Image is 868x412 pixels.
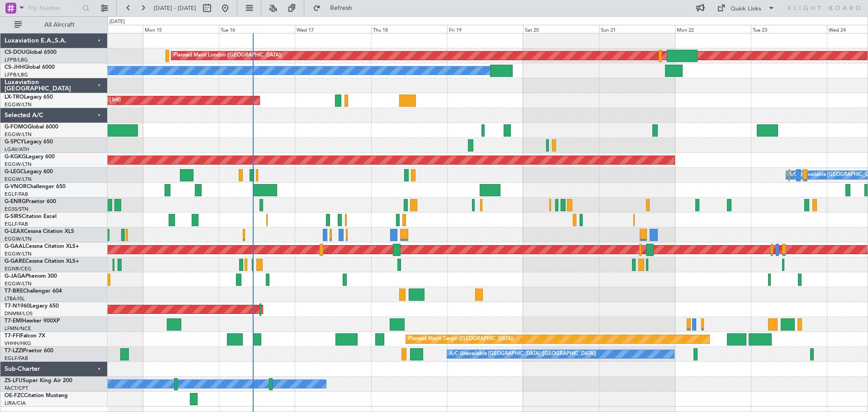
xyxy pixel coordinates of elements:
[408,332,514,346] div: Planned Maint Tianjin ([GEOGRAPHIC_DATA])
[5,154,26,160] span: G-KGKG
[5,310,33,317] a: DNMM/LOS
[5,251,32,257] a: EGGW/LTN
[5,184,66,189] a: G-VNORChallenger 650
[5,184,27,189] span: G-VNOR
[5,333,45,339] a: T7-FFIFalcon 7X
[5,199,26,204] span: G-ENRG
[24,22,95,28] span: All Aircraft
[5,303,30,309] span: T7-N1960
[5,400,26,407] a: LIRA/CIA
[5,214,22,219] span: G-SIRS
[5,206,28,213] a: EGSS/STN
[5,169,24,175] span: G-LEGC
[5,378,72,384] a: ZS-LFUSuper King Air 200
[5,280,32,287] a: EGGW/LTN
[5,265,32,272] a: EGNR/CEG
[5,259,25,264] span: G-GARE
[731,5,761,14] div: Quick Links
[109,18,125,26] div: [DATE]
[751,25,827,33] div: Tue 23
[5,169,53,175] a: G-LEGCLegacy 600
[599,25,675,33] div: Sun 21
[5,154,55,160] a: G-KGKGLegacy 600
[28,1,80,15] input: Trip Number
[5,124,58,130] a: G-FOMOGlobal 6000
[5,303,59,309] a: T7-N1960Legacy 650
[5,244,79,249] a: G-GAALCessna Citation XLS+
[5,333,20,339] span: T7-FFI
[309,1,363,15] button: Refresh
[5,95,24,100] span: LX-TRO
[5,348,53,354] a: T7-LZZIPraetor 600
[174,49,282,62] div: Planned Maint London ([GEOGRAPHIC_DATA])
[5,221,28,227] a: EGLF/FAB
[5,131,32,138] a: EGGW/LTN
[5,274,57,279] a: G-JAGAPhenom 300
[5,236,32,242] a: EGGW/LTN
[5,50,57,55] a: CS-DOUGlobal 6500
[5,355,28,362] a: EGLF/FAB
[5,57,28,63] a: LFPB/LBG
[5,229,74,234] a: G-LEAXCessna Citation XLS
[449,347,596,361] div: A/C Unavailable [GEOGRAPHIC_DATA] ([GEOGRAPHIC_DATA])
[5,124,28,130] span: G-FOMO
[5,139,24,145] span: G-SPCY
[675,25,751,33] div: Mon 22
[5,101,32,108] a: EGGW/LTN
[5,295,25,302] a: LTBA/ISL
[5,318,22,324] span: T7-EMI
[5,161,32,168] a: EGGW/LTN
[5,340,31,347] a: VHHH/HKG
[5,385,28,392] a: FACT/CPT
[143,25,219,33] div: Mon 15
[371,25,447,33] div: Thu 18
[322,5,360,11] span: Refresh
[5,229,24,234] span: G-LEAX
[5,50,26,55] span: CS-DOU
[5,146,29,153] a: LGAV/ATH
[712,1,779,15] button: Quick Links
[5,274,25,279] span: G-JAGA
[5,95,53,100] a: LX-TROLegacy 650
[10,18,98,32] button: All Aircraft
[5,71,28,78] a: LFPB/LBG
[295,25,371,33] div: Wed 17
[154,4,196,12] span: [DATE] - [DATE]
[5,199,56,204] a: G-ENRGPraetor 600
[5,244,25,249] span: G-GAAL
[5,176,32,183] a: EGGW/LTN
[5,325,31,332] a: LFMN/NCE
[5,214,57,219] a: G-SIRSCitation Excel
[219,25,295,33] div: Tue 16
[5,289,62,294] a: T7-BREChallenger 604
[5,348,23,354] span: T7-LZZI
[5,259,79,264] a: G-GARECessna Citation XLS+
[5,289,23,294] span: T7-BRE
[5,393,24,398] span: OE-FZC
[5,393,68,398] a: OE-FZCCitation Mustang
[5,378,23,384] span: ZS-LFU
[523,25,599,33] div: Sat 20
[5,318,60,324] a: T7-EMIHawker 900XP
[5,191,28,198] a: EGLF/FAB
[5,65,24,70] span: CS-JHH
[5,139,53,145] a: G-SPCYLegacy 650
[5,65,55,70] a: CS-JHHGlobal 6000
[447,25,523,33] div: Fri 19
